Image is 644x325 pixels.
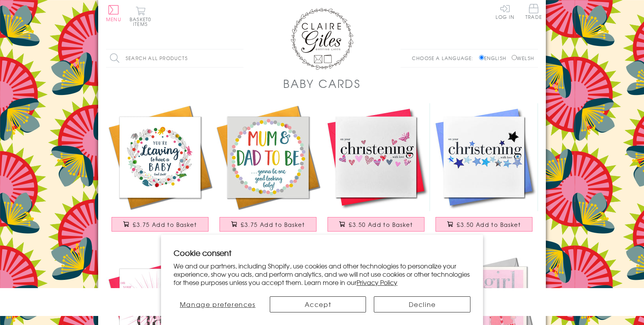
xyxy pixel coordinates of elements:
span: £3.50 Add to Basket [349,221,413,228]
button: Decline [374,296,470,312]
a: Trade [525,4,542,21]
img: Claire Giles Greetings Cards [291,8,353,70]
span: £3.75 Add to Basket [241,221,305,228]
img: Baby Card, Colour Dots, Mum and Dad to Be Good Luck, Embellished with pompoms [214,103,322,211]
span: £3.50 Add to Basket [457,221,521,228]
button: £3.50 Add to Basket [435,217,533,232]
a: Log In [496,4,514,19]
a: Privacy Policy [357,278,397,287]
label: English [479,55,510,62]
label: Welsh [512,55,534,62]
button: Manage preferences [174,296,262,312]
a: Baby Card, Colour Dots, Mum and Dad to Be Good Luck, Embellished with pompoms £3.75 Add to Basket [214,103,322,239]
img: Baby Christening Card, Pink Hearts, fabric butterfly Embellished [322,103,430,211]
input: Search all products [106,49,243,67]
span: £3.75 Add to Basket [133,221,197,228]
img: Baby Card, Flowers, Leaving to Have a Baby Good Luck, Embellished with pompoms [106,103,214,211]
button: £3.75 Add to Basket [112,217,209,232]
button: £3.75 Add to Basket [220,217,317,232]
span: 0 items [133,16,151,27]
input: English [479,55,484,60]
h2: Cookie consent [174,247,470,258]
span: Menu [106,16,121,23]
p: We and our partners, including Shopify, use cookies and other technologies to personalize your ex... [174,262,470,286]
button: Menu [106,5,121,22]
span: Manage preferences [180,299,256,309]
input: Search [236,49,243,67]
img: Baby Christening Card, Blue Stars, Embellished with a padded star [430,103,538,211]
h1: Baby Cards [283,75,361,91]
a: Baby Christening Card, Blue Stars, Embellished with a padded star £3.50 Add to Basket [430,103,538,239]
input: Welsh [512,55,517,60]
button: Accept [270,296,366,312]
button: Basket0 items [130,6,151,26]
button: £3.50 Add to Basket [327,217,425,232]
span: Trade [525,4,542,19]
a: Baby Card, Flowers, Leaving to Have a Baby Good Luck, Embellished with pompoms £3.75 Add to Basket [106,103,214,239]
a: Baby Christening Card, Pink Hearts, fabric butterfly Embellished £3.50 Add to Basket [322,103,430,239]
p: Choose a language: [412,55,478,62]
